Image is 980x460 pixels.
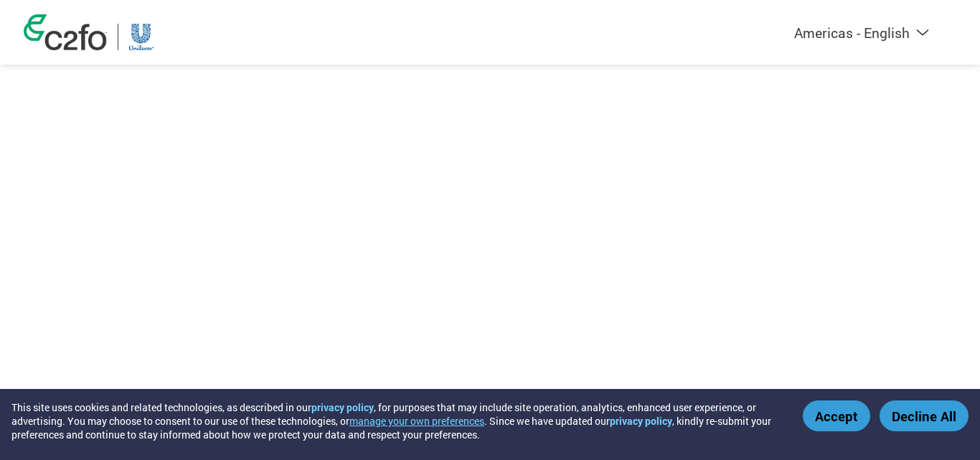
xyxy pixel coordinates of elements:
a: privacy policy [311,400,374,414]
img: c2fo logo [24,14,107,50]
button: manage your own preferences [349,414,484,428]
img: Unilever [129,24,154,50]
a: privacy policy [610,414,672,428]
div: This site uses cookies and related technologies, as described in our , for purposes that may incl... [11,400,782,441]
button: Decline All [880,400,969,431]
button: Accept [803,400,870,431]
